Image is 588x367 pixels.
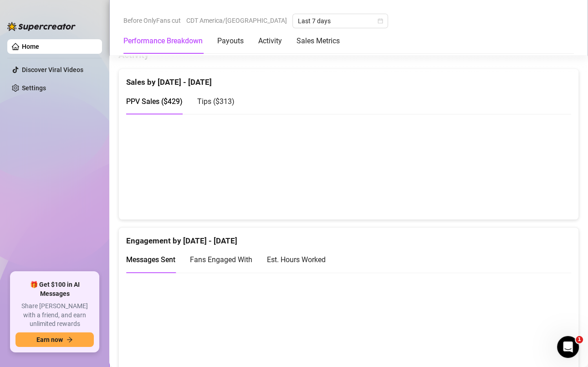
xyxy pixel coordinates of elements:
img: logo-BBDzfeDw.svg [7,22,76,31]
span: Earn now [36,336,63,343]
div: Payouts [217,36,244,47]
span: Tips ( $313 ) [197,97,235,106]
span: CDT America/[GEOGRAPHIC_DATA] [186,14,287,27]
span: PPV Sales ( $429 ) [126,97,183,106]
span: Messages Sent [126,255,175,264]
div: Sales Metrics [297,36,340,47]
span: calendar [378,18,383,24]
div: Activity [258,36,282,47]
span: arrow-right [66,336,73,343]
span: 1 [576,336,583,343]
span: Before OnlyFans cut [123,14,181,27]
a: Home [22,43,39,50]
span: Last 7 days [298,14,383,28]
div: Est. Hours Worked [267,254,326,265]
span: Share [PERSON_NAME] with a friend, and earn unlimited rewards [15,302,94,329]
a: Discover Viral Videos [22,66,83,73]
div: Sales by [DATE] - [DATE] [126,69,571,88]
div: Performance Breakdown [123,36,203,47]
span: 🎁 Get $100 in AI Messages [15,280,94,298]
span: Fans Engaged With [190,255,252,264]
div: Engagement by [DATE] - [DATE] [126,227,571,247]
a: Settings [22,84,46,92]
iframe: Intercom live chat [557,336,579,358]
button: Earn nowarrow-right [15,332,94,347]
